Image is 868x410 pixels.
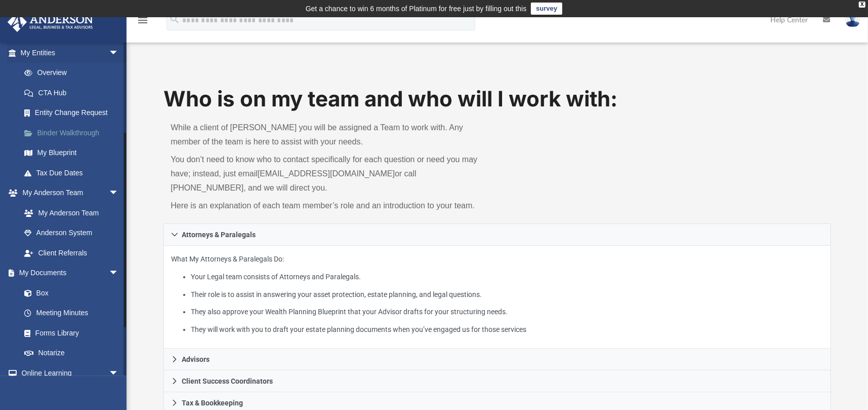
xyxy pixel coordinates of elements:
[137,14,149,26] i: menu
[14,163,134,183] a: Tax Due Dates
[14,123,134,143] a: Binder Walkthrough
[191,271,823,283] li: Your Legal team consists of Attorneys and Paralegals.
[109,263,129,284] span: arrow_drop_down
[171,153,490,195] p: You don’t need to know who to contact specifically for each question or need you may have; instea...
[7,183,129,203] a: My Anderson Teamarrow_drop_down
[845,13,860,27] img: User Pic
[191,306,823,318] li: They also approve your Wealth Planning Blueprint that your Advisor drafts for your structuring ne...
[171,121,490,149] p: While a client of [PERSON_NAME] you will be assigned a Team to work with. Any member of the team ...
[14,223,129,243] a: Anderson System
[109,43,129,63] span: arrow_drop_down
[14,343,129,363] a: Notarize
[14,63,134,83] a: Overview
[14,103,134,123] a: Entity Change Request
[7,43,134,63] a: My Entitiesarrow_drop_down
[163,246,831,349] div: Attorneys & Paralegals
[163,349,831,370] a: Advisors
[14,303,129,323] a: Meeting Minutes
[163,223,831,246] a: Attorneys & Paralegals
[14,243,129,263] a: Client Referrals
[14,323,124,343] a: Forms Library
[14,83,134,103] a: CTA Hub
[859,2,865,8] div: close
[163,84,831,114] h1: Who is on my team and who will I work with:
[14,203,124,223] a: My Anderson Team
[7,263,129,283] a: My Documentsarrow_drop_down
[171,199,490,213] p: Here is an explanation of each team member’s role and an introduction to your team.
[5,12,96,32] img: Anderson Advisors Platinum Portal
[531,3,562,15] a: survey
[171,253,823,336] p: What My Attorneys & Paralegals Do:
[182,356,210,363] span: Advisors
[182,378,273,385] span: Client Success Coordinators
[169,14,180,25] i: search
[109,183,129,204] span: arrow_drop_down
[7,363,129,383] a: Online Learningarrow_drop_down
[109,363,129,384] span: arrow_drop_down
[14,143,129,163] a: My Blueprint
[191,288,823,301] li: Their role is to assist in answering your asset protection, estate planning, and legal questions.
[182,231,256,238] span: Attorneys & Paralegals
[137,19,149,26] a: menu
[14,283,124,303] a: Box
[163,370,831,392] a: Client Success Coordinators
[182,399,243,406] span: Tax & Bookkeeping
[258,169,395,178] a: [EMAIL_ADDRESS][DOMAIN_NAME]
[306,3,527,15] div: Get a chance to win 6 months of Platinum for free just by filling out this
[191,323,823,336] li: They will work with you to draft your estate planning documents when you’ve engaged us for those ...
